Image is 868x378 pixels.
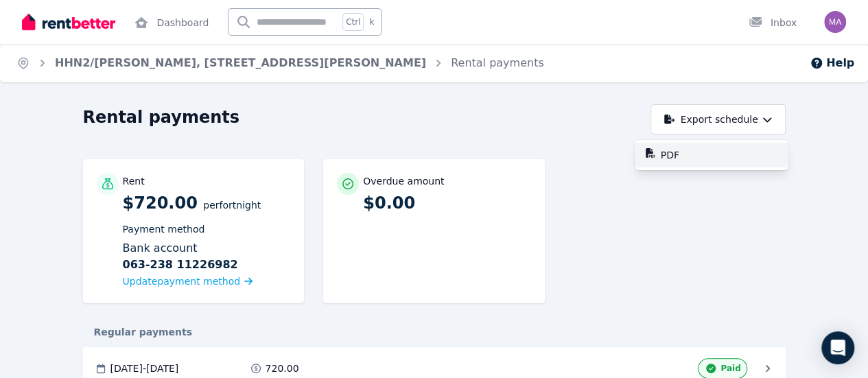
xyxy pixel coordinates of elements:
span: [DATE] - [DATE] [110,362,179,375]
h1: Rental payments [83,106,240,128]
span: Ctrl [342,13,364,31]
p: PDF [661,148,690,162]
span: Paid [720,363,740,374]
p: $720.00 [123,192,291,290]
a: HHN2/[PERSON_NAME], [STREET_ADDRESS][PERSON_NAME] [55,56,426,69]
span: 720.00 [266,362,299,375]
button: Export schedule [650,104,786,134]
div: Inbox [749,16,797,29]
span: per Fortnight [203,200,261,211]
div: Bank account [123,240,291,273]
img: Benjamin Ma [824,11,846,33]
div: Open Intercom Messenger [821,331,854,364]
p: $0.00 [363,192,531,214]
b: 063-238 11226982 [123,257,238,273]
p: Rent [123,174,145,188]
p: Overdue amount [363,174,444,188]
a: Rental payments [451,56,544,69]
img: RentBetter [22,12,115,32]
button: Help [810,55,854,71]
div: Export schedule [635,140,788,170]
span: k [369,16,374,27]
p: Payment method [123,222,291,236]
div: Regular payments [83,325,786,339]
span: Update payment method [123,276,241,287]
